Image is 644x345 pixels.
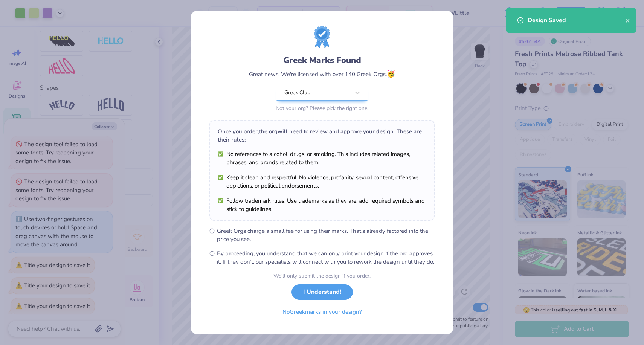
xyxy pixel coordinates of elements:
span: Greek Orgs charge a small fee for using their marks. That’s already factored into the price you see. [217,227,435,243]
li: No references to alcohol, drugs, or smoking. This includes related images, phrases, and brands re... [218,150,426,166]
div: We’ll only submit the design if you order. [273,272,371,280]
button: close [625,16,630,25]
span: By proceeding, you understand that we can only print your design if the org approves it. If they ... [217,249,435,266]
div: Not your org? Please pick the right one. [276,104,368,112]
button: I Understand! [291,284,353,300]
li: Follow trademark rules. Use trademarks as they are, add required symbols and stick to guidelines. [218,197,426,213]
div: Once you order, the org will need to review and approve your design. These are their rules: [218,127,426,144]
img: License badge [314,26,330,48]
div: Great news! We're licensed with over 140 Greek Orgs. [249,69,395,79]
div: Design Saved [528,16,625,25]
button: NoGreekmarks in your design? [276,304,368,320]
span: 🥳 [387,69,395,78]
div: Greek Marks Found [283,54,361,66]
li: Keep it clean and respectful. No violence, profanity, sexual content, offensive depictions, or po... [218,173,426,190]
